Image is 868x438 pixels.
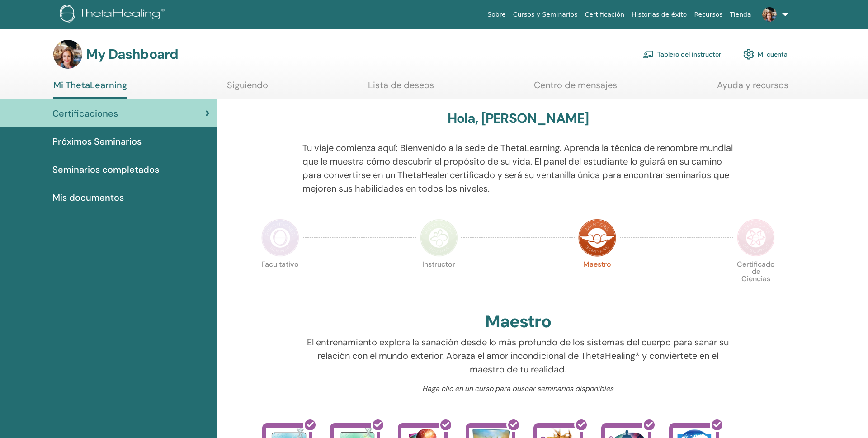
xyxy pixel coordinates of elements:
[743,47,754,62] img: cog.svg
[53,40,82,69] img: default.jpg
[448,110,589,127] h3: Hola, [PERSON_NAME]
[53,80,127,99] a: Mi ThetaLearning
[581,6,628,23] a: Certificación
[726,6,755,23] a: Tienda
[690,6,726,23] a: Recursos
[737,261,775,299] p: Certificado de Ciencias
[534,80,617,97] a: Centro de mensajes
[302,335,734,376] p: El entrenamiento explora la sanación desde lo más profundo de los sistemas del cuerpo para sanar ...
[578,261,616,299] p: Maestro
[762,7,777,22] img: default.jpg
[261,219,299,257] img: Practitioner
[743,44,788,64] a: Mi cuenta
[420,219,458,257] img: Instructor
[52,135,142,148] span: Próximos Seminarios
[227,80,268,97] a: Siguiendo
[628,6,690,23] a: Historias de éxito
[60,5,168,25] img: logo.png
[302,383,734,394] p: Haga clic en un curso para buscar seminarios disponibles
[643,50,654,58] img: chalkboard-teacher.svg
[52,163,159,176] span: Seminarios completados
[484,6,509,23] a: Sobre
[717,80,788,97] a: Ayuda y recursos
[86,46,178,62] h3: My Dashboard
[643,44,721,64] a: Tablero del instructor
[485,311,551,332] h2: Maestro
[302,141,734,195] p: Tu viaje comienza aquí; Bienvenido a la sede de ThetaLearning. Aprenda la técnica de renombre mun...
[509,6,581,23] a: Cursos y Seminarios
[737,219,775,257] img: Certificate of Science
[261,261,299,299] p: Facultativo
[52,191,124,204] span: Mis documentos
[420,261,458,299] p: Instructor
[578,219,616,257] img: Master
[368,80,434,97] a: Lista de deseos
[52,107,118,120] span: Certificaciones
